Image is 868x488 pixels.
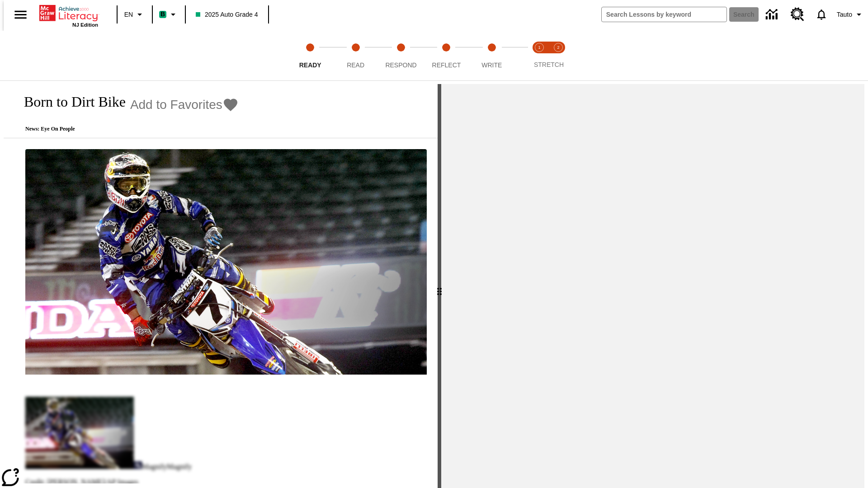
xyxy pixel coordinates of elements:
[284,31,336,80] button: Ready step 1 of 5
[375,31,427,80] button: Respond step 3 of 5
[438,84,441,488] div: Press Enter or Spacebar and then press right and left arrow keys to move the slider
[466,31,518,80] button: Write step 5 of 5
[538,45,540,50] text: 1
[420,31,472,80] button: Reflect step 4 of 5
[602,7,726,22] input: search field
[534,61,564,68] span: STRETCH
[124,10,133,19] span: EN
[39,3,98,28] div: Home
[432,61,461,69] span: Reflect
[760,2,785,27] a: Data Center
[156,6,182,23] button: Boost Class color is mint green. Change class color
[557,45,559,50] text: 2
[385,61,416,69] span: Respond
[526,31,552,80] button: Stretch Read step 1 of 2
[545,31,571,80] button: Stretch Respond step 2 of 2
[347,61,364,69] span: Read
[441,84,864,488] div: activity
[7,1,34,28] button: Open side menu
[785,2,810,27] a: Resource Center, Will open in new tab
[4,84,438,483] div: reading
[810,3,833,26] a: Notifications
[329,31,382,80] button: Read step 2 of 5
[130,97,239,113] button: Add to Favorites - Born to Dirt Bike
[160,9,165,20] span: B
[14,94,126,110] h1: Born to Dirt Bike
[833,6,868,23] button: Profile/Settings
[299,61,321,69] span: Ready
[481,61,502,69] span: Write
[14,126,239,132] p: News: Eye On People
[120,6,149,23] button: Language: EN, Select a language
[72,22,98,28] span: NJ Edition
[196,10,258,19] span: 2025 Auto Grade 4
[837,10,852,19] span: Tauto
[130,98,222,112] span: Add to Favorites
[25,149,427,375] img: Motocross racer James Stewart flies through the air on his dirt bike.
